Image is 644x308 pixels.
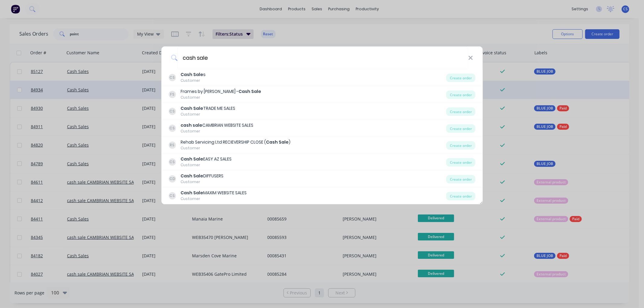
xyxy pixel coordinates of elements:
div: MAXIM WEBSITE SALES [181,190,247,196]
div: Create order [446,175,476,183]
div: CS [168,74,176,81]
div: CS [168,192,176,199]
div: Frames by [PERSON_NAME] - [181,88,261,95]
div: Customer [181,196,247,202]
div: DIFFUSERS [181,173,223,179]
div: Customer [181,78,206,83]
div: CS [168,158,176,166]
div: CS [168,125,176,132]
b: Cash Sale [239,88,261,94]
b: Cash Sale [181,156,203,162]
b: Cash Sale [181,190,203,196]
div: CS [168,108,176,115]
div: CD [168,175,176,183]
div: Customer [181,145,290,151]
div: Customer [181,95,261,100]
div: s [181,71,206,78]
b: cash sale [181,122,202,128]
b: Cash Sale [266,139,289,145]
div: Create order [446,158,476,167]
b: Cash Sale [181,71,203,78]
input: Enter a customer name to create a new order... [178,46,468,69]
b: Cash Sale [181,173,203,179]
div: EASY AZ SALES [181,156,232,162]
div: RS [168,141,176,149]
div: FS [168,91,176,98]
div: Create order [446,124,476,133]
div: Create order [446,107,476,116]
div: TRADE ME SALES [181,105,235,112]
div: Create order [446,141,476,150]
div: Customer [181,129,253,134]
div: Customer [181,179,223,185]
div: Customer [181,162,232,168]
div: Create order [446,74,476,82]
div: Create order [446,90,476,99]
b: Cash Sale [181,105,203,111]
div: CAMBRIAN WEBSITE SALES [181,122,253,129]
div: Rehab Servicing Ltd RECIEVERSHIP CLOSE ( ) [181,139,290,145]
div: Create order [446,192,476,200]
div: Customer [181,112,235,117]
